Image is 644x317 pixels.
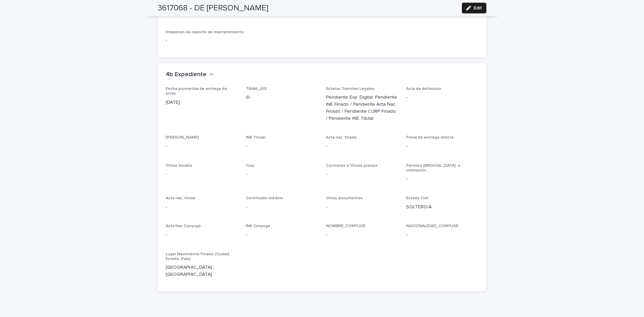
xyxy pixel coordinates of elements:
span: Otros documentos [326,196,363,200]
button: Edit [462,3,486,13]
p: [GEOGRAPHIC_DATA] , [GEOGRAPHIC_DATA] [166,264,238,278]
span: NACIONALIDAD_CONYUGE [406,224,459,228]
p: - [246,204,318,211]
p: - [326,204,398,211]
span: [PERSON_NAME] [166,136,199,140]
span: INE Conyuge [246,224,270,228]
p: [DATE] [166,99,238,106]
span: Estado Civil [406,196,428,200]
p: - [406,175,478,182]
span: Edit [474,6,482,10]
span: Fecha prometida de entrega de actas [166,87,227,96]
p: - [246,231,318,239]
p: - [246,143,318,150]
span: INE Titular [246,136,266,140]
p: - [166,143,238,150]
span: Acta nac. finado [326,136,357,140]
p: - [326,231,398,239]
span: Estatus Trámites Legales [326,87,375,91]
span: TRAM_LEG [246,87,267,91]
span: Curp [246,164,255,168]
p: - [326,143,398,150]
span: Oficio fiscalía [166,164,192,168]
p: - [166,37,265,44]
span: Acta nac. titular [166,196,196,200]
p: - [406,94,478,101]
span: Certificado médico [246,196,283,200]
span: Imágenes de reporte de mantenimiento [166,30,244,34]
span: Firma de entrega cliente [406,136,454,140]
h2: 4b Expediente [166,71,207,78]
span: NOMBRE_CONYUGE [326,224,366,228]
p: - [406,231,478,239]
p: - [326,171,398,178]
span: Permiso [MEDICAL_DATA]. o cremación [406,164,461,172]
span: Contratos o títulos previos [326,164,378,168]
p: - [166,171,238,178]
h2: 3617068 - DE [PERSON_NAME] [158,3,268,13]
span: Acta de defunción [406,87,441,91]
button: 4b Expediente [166,71,214,78]
p: - [246,171,318,178]
p: - [166,204,238,211]
p: Pendiente Exp. Digital: Pendiente INE Finado / Pendiente Acta Nac Finado / Pendiente CURP Finado ... [326,94,398,122]
p: SI [246,94,318,101]
p: SOLTERO/A [406,204,478,211]
span: Acta Nac Conyuge [166,224,201,228]
p: - [406,143,478,150]
p: - [166,231,238,239]
span: Lugar Nacimiento Finado (Ciudad, Estado, País): [166,252,230,261]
